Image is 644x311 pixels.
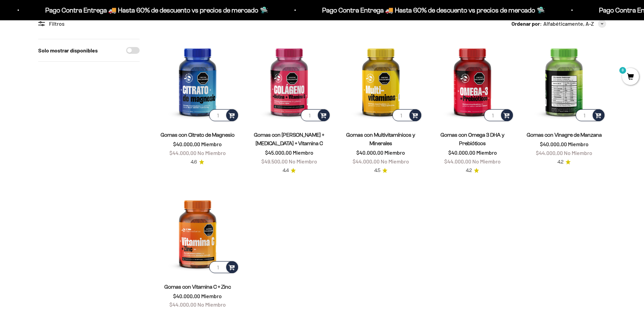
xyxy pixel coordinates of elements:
[191,158,197,166] span: 4.6
[374,167,380,174] span: 4.5
[38,19,140,28] div: Filtros
[169,150,196,156] span: $44.000,00
[448,149,475,156] span: $40.000,00
[557,158,564,166] span: 4.2
[543,19,606,28] button: Alfabéticamente, A-Z
[254,132,324,146] a: Gomas con [PERSON_NAME] + [MEDICAL_DATA] + Vitamina C
[374,167,387,174] a: 4.54.5 de 5.0 estrellas
[293,149,313,156] span: Miembro
[261,158,288,164] span: $49.500,00
[38,46,98,55] label: Solo mostrar disponibles
[283,167,289,174] span: 4.4
[540,141,567,147] span: $40.000,00
[476,149,497,156] span: Miembro
[346,132,415,146] a: Gomas con Multivitamínicos y Minerales
[619,66,627,74] mark: 0
[384,149,405,156] span: Miembro
[283,167,296,174] a: 4.44.4 de 5.0 estrellas
[527,132,602,138] a: Gomas con Vinagre de Manzana
[173,141,200,147] span: $40.000,00
[161,132,235,138] a: Gomas con Citrato de Magnesio
[543,19,594,28] span: Alfabéticamente, A-Z
[289,158,317,164] span: No Miembro
[466,167,472,174] span: 4.2
[622,73,639,81] a: 0
[169,301,196,308] span: $44.000,00
[522,39,606,123] img: Gomas con Vinagre de Manzana
[472,158,501,164] span: No Miembro
[265,149,292,156] span: $45.000,00
[568,141,589,147] span: Miembro
[173,293,200,299] span: $40.000,00
[201,293,222,299] span: Miembro
[466,167,479,174] a: 4.24.2 de 5.0 estrellas
[356,149,383,156] span: $40.000,00
[322,5,545,16] p: Pago Contra Entrega 🚚 Hasta 60% de descuento vs precios de mercado 🛸
[197,301,226,308] span: No Miembro
[381,158,409,164] span: No Miembro
[511,19,542,28] span: Ordenar por:
[564,150,592,156] span: No Miembro
[197,150,226,156] span: No Miembro
[201,141,222,147] span: Miembro
[444,158,471,164] span: $44.000,00
[440,132,504,146] a: Gomas con Omega 3 DHA y Prebióticos
[353,158,380,164] span: $44.000,00
[191,158,204,166] a: 4.64.6 de 5.0 estrellas
[45,5,268,16] p: Pago Contra Entrega 🚚 Hasta 60% de descuento vs precios de mercado 🛸
[557,158,571,166] a: 4.24.2 de 5.0 estrellas
[164,284,231,290] a: Gomas con Vitamina C + Zinc
[536,150,563,156] span: $44.000,00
